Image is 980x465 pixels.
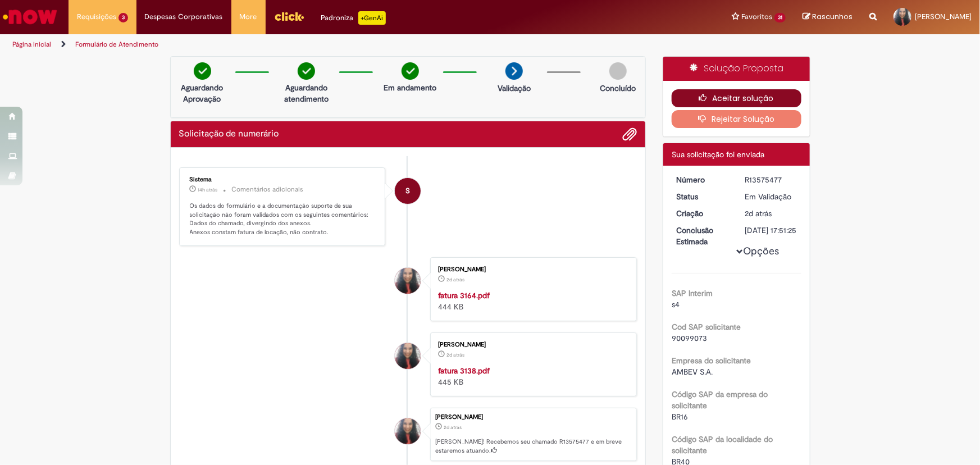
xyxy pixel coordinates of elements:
[274,8,304,25] img: click_logo_yellow_360x200.png
[672,367,713,377] span: AMBEV S.A.
[438,365,625,388] div: 445 KB
[446,276,464,283] span: 2d atrás
[745,208,797,219] div: 29/09/2025 09:51:20
[672,299,680,309] span: s4
[75,40,158,49] a: Formulário de Atendimento
[1,6,59,28] img: ServiceNow
[77,11,116,22] span: Requisições
[435,437,631,455] p: [PERSON_NAME]! Recebemos seu chamado R13575477 e em breve estaremos atuando.
[446,352,464,358] span: 2d atrás
[668,174,737,185] dt: Número
[175,82,230,104] p: Aguardando Aprovação
[668,208,737,219] dt: Criação
[395,418,421,444] div: Viviane Almeida Ferreira
[435,414,631,421] div: [PERSON_NAME]
[384,82,436,93] p: Em andamento
[672,149,764,159] span: Sua solicitação foi enviada
[438,366,490,376] a: fatura 3138.pdf
[395,343,421,369] div: Viviane Almeida Ferreira
[395,178,421,204] div: System
[395,268,421,294] div: Viviane Almeida Ferreira
[745,174,797,185] div: R13575477
[179,408,637,462] li: Viviane Almeida Ferreira
[444,424,462,431] time: 29/09/2025 09:51:20
[600,83,636,94] p: Concluído
[745,208,772,218] time: 29/09/2025 09:51:20
[672,355,751,366] b: Empresa do solicitante
[190,202,377,237] p: Os dados do formulário e a documentação suporte de sua solicitação não foram validados com os seg...
[179,129,279,139] h2: Solicitação de numerário Histórico de tíquete
[774,13,786,22] span: 31
[812,11,853,22] span: Rascunhos
[672,288,713,298] b: SAP Interim
[672,389,768,411] b: Código SAP da empresa do solicitante
[668,191,737,202] dt: Status
[358,11,386,25] p: +GenAi
[622,127,637,142] button: Adicionar anexos
[438,266,625,273] div: [PERSON_NAME]
[190,176,377,183] div: Sistema
[405,177,410,204] span: S
[279,82,334,104] p: Aguardando atendimento
[438,341,625,348] div: [PERSON_NAME]
[438,290,490,300] a: fatura 3164.pdf
[741,11,772,22] span: Favoritos
[915,12,972,21] span: [PERSON_NAME]
[12,40,51,49] a: Página inicial
[232,185,304,194] small: Comentários adicionais
[745,225,797,236] div: [DATE] 17:51:25
[438,290,625,312] div: 444 KB
[609,62,627,80] img: img-circle-grey.png
[8,34,645,55] ul: Trilhas de página
[672,434,773,455] b: Código SAP da localidade do solicitante
[194,62,211,80] img: check-circle-green.png
[446,352,464,358] time: 29/09/2025 09:50:50
[240,11,257,22] span: More
[298,62,315,80] img: check-circle-green.png
[118,13,128,22] span: 3
[663,57,810,81] div: Solução Proposta
[145,11,223,22] span: Despesas Corporativas
[402,62,419,80] img: check-circle-green.png
[672,412,688,422] span: BR16
[672,89,801,107] button: Aceitar solução
[198,186,218,193] span: 14h atrás
[672,322,741,332] b: Cod SAP solicitante
[745,191,797,202] div: Em Validação
[668,225,737,247] dt: Conclusão Estimada
[803,12,853,22] a: Rascunhos
[498,83,531,94] p: Validação
[672,110,801,128] button: Rejeitar Solução
[745,208,772,218] span: 2d atrás
[505,62,523,80] img: arrow-next.png
[444,424,462,431] span: 2d atrás
[446,276,464,283] time: 29/09/2025 09:51:17
[672,333,707,343] span: 90099073
[198,186,218,193] time: 30/09/2025 18:52:55
[321,11,386,25] div: Padroniza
